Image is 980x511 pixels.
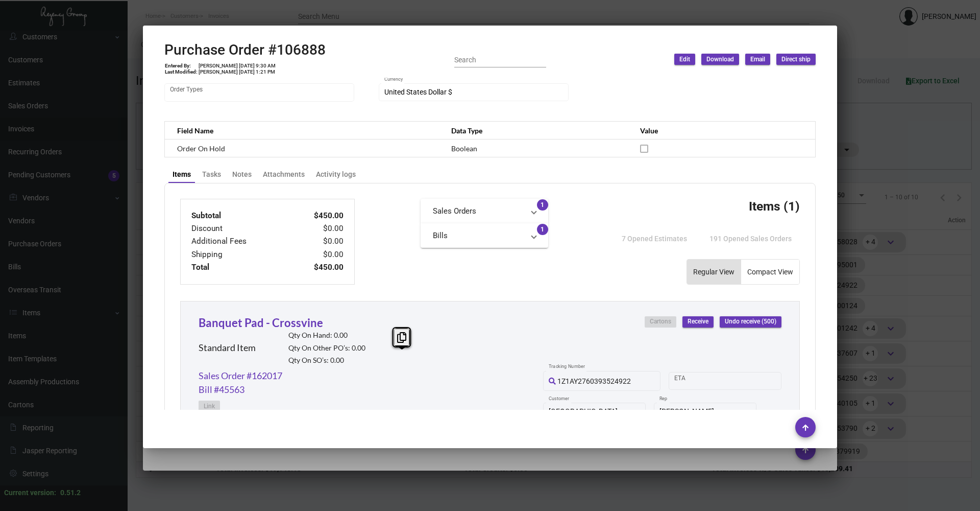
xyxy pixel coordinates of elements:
th: Data Type [441,122,630,140]
button: Regular View [687,260,741,284]
button: Receive [682,316,714,328]
div: Activity logs [316,169,356,180]
span: Order On Hold [177,144,225,153]
span: Edit [679,55,690,64]
h2: Qty On Hand: 0.00 [288,331,365,340]
td: Additional Fees [191,235,290,248]
td: [PERSON_NAME] [DATE] 1:21 PM [198,69,276,75]
td: Total [191,261,290,274]
button: Compact View [741,260,799,284]
td: Discount [191,222,290,235]
button: Cartons [645,316,676,328]
span: Undo receive (500) [725,317,776,326]
button: Link [199,401,220,412]
td: $0.00 [290,248,344,261]
span: Receive [688,317,708,326]
button: Edit [674,54,695,65]
span: 1Z1AY2760393524922 [557,377,631,385]
h2: Purchase Order #106888 [164,41,326,59]
td: Subtotal [191,210,290,222]
span: 7 Opened Estimates [622,235,687,243]
mat-panel-title: Sales Orders [433,205,524,217]
span: 191 Opened Sales Orders [709,235,792,243]
td: Entered By: [164,63,198,69]
button: 191 Opened Sales Orders [701,229,800,248]
td: $0.00 [290,235,344,248]
div: 0.51.2 [60,487,81,498]
button: Download [701,54,739,65]
button: Direct ship [776,54,816,65]
td: $450.00 [290,261,344,274]
div: Current version: [4,487,56,498]
h2: Qty On Other PO’s: 0.00 [288,344,365,353]
mat-expansion-panel-header: Bills [421,223,548,248]
button: Email [745,54,770,65]
a: Banquet Pad - Crossvine [199,316,323,330]
a: Bill #45563 [199,383,244,397]
span: Cartons [650,317,671,326]
td: Shipping [191,248,290,261]
td: [PERSON_NAME] [DATE] 9:30 AM [198,63,276,69]
span: Direct ship [781,55,811,64]
mat-panel-title: Bills [433,230,524,242]
th: Field Name [165,122,442,140]
button: Undo receive (500) [720,316,781,328]
div: Notes [232,169,252,180]
i: Copy [397,332,406,343]
h2: Qty On SO’s: 0.00 [288,356,365,365]
td: Last Modified: [164,69,198,75]
input: End date [715,377,764,385]
h2: Standard Item [199,342,256,354]
h3: Items (1) [749,199,800,214]
span: Email [750,55,765,64]
a: Sales Order #162017 [199,369,282,383]
mat-expansion-panel-header: Sales Orders [421,199,548,223]
td: $0.00 [290,222,344,235]
td: $450.00 [290,210,344,222]
span: Download [706,55,734,64]
button: 7 Opened Estimates [614,229,695,248]
div: Tasks [202,169,221,180]
input: Start date [674,377,706,385]
div: Attachments [263,169,305,180]
span: Boolean [451,144,477,153]
th: Value [630,122,815,140]
span: Link [204,402,215,411]
div: Items [173,169,191,180]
